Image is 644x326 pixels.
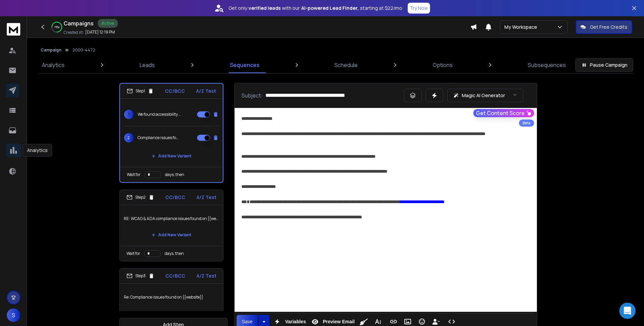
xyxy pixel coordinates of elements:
p: Compliance issues found on {{website}} [138,135,181,140]
p: CC/BCC [165,194,185,201]
li: Step3CC/BCCA/Z TestRe: Compliance issues found on {{website}}Add New Variant [119,268,223,325]
span: 2 [124,133,134,143]
p: Get Free Credits [590,24,627,30]
div: Step 2 [126,194,154,200]
strong: AI-powered Lead Finder, [301,5,359,12]
p: Magic AI Generator [462,92,505,99]
p: Wait for [127,172,141,177]
p: Leads [140,61,155,69]
p: Options [433,61,453,69]
button: Get Free Credits [576,20,632,34]
p: Subsequences [528,61,566,69]
button: S [7,308,20,322]
p: A/Z Test [196,88,216,94]
h1: Campaigns [64,19,94,27]
p: CC/BCC [165,88,185,94]
strong: verified leads [248,5,281,12]
p: Re: Compliance issues found on {{website}} [124,288,219,307]
button: Add New Variant [146,149,197,163]
p: Get only with our starting at $22/mo [229,5,402,12]
button: Magic AI Generator [447,89,523,102]
span: 1 [124,110,134,119]
p: Wait for [126,251,140,256]
p: RE: WCAG & ADA compliance issues found on {{website}} [124,209,219,228]
button: Add New Variant [146,307,197,320]
span: Preview Email [321,319,356,325]
button: Try Now [408,3,430,14]
a: Sequences [226,57,264,73]
p: A/Z Test [196,194,216,201]
button: Campaign [41,47,62,53]
div: Step 1 [127,88,154,94]
p: Try Now [410,5,428,12]
p: CC/BCC [165,273,185,279]
a: Options [429,57,457,73]
div: Analytics [23,144,52,157]
div: Beta [519,119,534,127]
li: Step2CC/BCCA/Z TestRE: WCAG & ADA compliance issues found on {{website}}Add New VariantWait forda... [119,190,223,261]
div: Step 3 [126,273,154,279]
a: Schedule [330,57,362,73]
p: [DATE] 12:19 PM [85,29,115,35]
button: Pause Campaign [575,58,633,72]
p: My Workspace [504,24,540,30]
p: days, then [165,251,184,256]
p: Schedule [334,61,358,69]
p: 75 % [54,25,59,29]
p: We found accessibility errors on {{website}} [138,112,181,117]
a: Leads [136,57,159,73]
p: 2000-4472 [72,47,95,53]
p: Sequences [230,61,260,69]
img: logo [7,23,20,36]
p: A/Z Test [196,273,216,279]
a: Subsequences [524,57,570,73]
p: Subject: [241,91,263,100]
button: Get Content Score [473,109,534,117]
li: Step1CC/BCCA/Z Test1We found accessibility errors on {{website}}2Compliance issues found on {{web... [119,83,223,183]
div: Open Intercom Messenger [619,303,636,319]
button: Add New Variant [146,228,197,242]
span: Variables [284,319,307,325]
p: Analytics [42,61,65,69]
p: Created At: [64,30,84,35]
div: Active [98,19,118,28]
a: Analytics [38,57,69,73]
p: days, then [165,172,184,177]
